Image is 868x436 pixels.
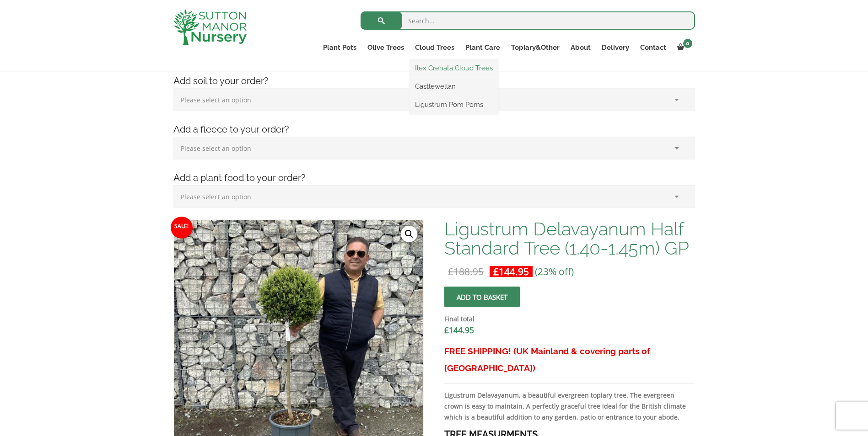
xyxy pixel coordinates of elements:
[318,41,362,54] a: Plant Pots
[672,41,695,54] a: 0
[410,41,460,54] a: Cloud Trees
[444,324,449,335] span: £
[444,287,520,307] button: Add to basket
[460,41,506,54] a: Plant Care
[448,265,453,278] span: £
[596,41,635,54] a: Delivery
[171,217,193,239] span: Sale!
[444,219,695,258] h1: Ligustrum Delavayanum Half Standard Tree (1.40-1.45m) GP
[448,265,484,278] bdi: 188.95
[444,391,686,421] strong: Ligustrum Delavayanum, a beautiful evergreen topiary tree. The evergreen crown is easy to maintai...
[444,324,474,335] bdi: 144.95
[410,80,498,93] a: Castlewellan
[506,41,565,54] a: Topiary&Other
[410,98,498,112] a: Ligustrum Pom Poms
[167,74,702,88] h4: Add soil to your order?
[410,61,498,75] a: Ilex Crenata Cloud Trees
[444,314,695,324] dt: Final total
[535,265,574,278] span: (23% off)
[493,265,529,278] bdi: 144.95
[635,41,672,54] a: Contact
[683,39,692,48] span: 0
[362,41,410,54] a: Olive Trees
[361,11,695,30] input: Search...
[167,171,702,185] h4: Add a plant food to your order?
[493,265,499,278] span: £
[565,41,596,54] a: About
[173,9,247,45] img: logo
[401,226,417,242] a: View full-screen image gallery
[444,343,695,377] h3: FREE SHIPPING! (UK Mainland & covering parts of [GEOGRAPHIC_DATA])
[167,122,702,137] h4: Add a fleece to your order?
